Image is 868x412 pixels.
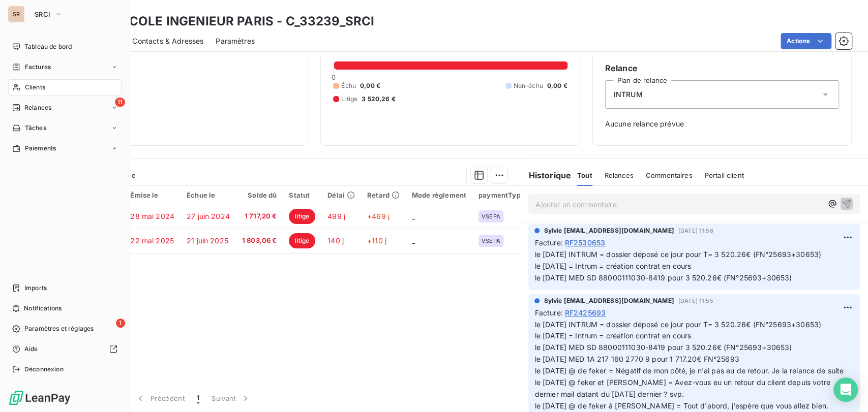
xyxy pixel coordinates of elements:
[132,36,203,46] span: Contacts & Adresses
[412,191,466,199] div: Mode règlement
[412,236,415,245] span: _
[130,191,174,199] div: Émise le
[678,228,713,234] span: [DATE] 11:56
[289,191,315,199] div: Statut
[242,191,277,199] div: Solde dû
[24,365,64,374] span: Déconnexion
[520,169,571,181] h6: Historique
[129,388,191,409] button: Précédent
[514,81,543,90] span: Non-échu
[8,6,24,22] div: SR
[367,236,386,245] span: +110 j
[24,344,38,354] span: Aide
[8,390,71,406] img: Logo LeanPay
[130,212,174,220] span: 28 mai 2024
[332,73,336,81] span: 0
[482,238,500,244] span: VSEPA
[24,42,72,51] span: Tableau de bord
[289,233,315,248] span: litige
[367,191,400,199] div: Retard
[367,212,390,220] span: +469 j
[187,212,230,220] span: 27 juin 2024
[242,236,277,246] span: 1 803,06 €
[216,36,255,46] span: Paramètres
[327,236,344,245] span: 140 j
[478,191,542,199] div: paymentTypeCode
[577,171,592,179] span: Tout
[130,236,174,245] span: 22 mai 2025
[24,103,51,112] span: Relances
[25,144,56,153] span: Paiements
[544,226,674,235] span: Sylvie [EMAIL_ADDRESS][DOMAIN_NAME]
[781,33,831,49] button: Actions
[191,388,205,409] button: 1
[25,123,46,133] span: Tâches
[116,319,125,328] span: 1
[242,211,277,221] span: 1 717,20 €
[547,81,567,90] span: 0,00 €
[614,89,643,100] span: INTRUM
[341,81,356,90] span: Échu
[205,388,257,409] button: Suivant
[25,62,51,72] span: Factures
[412,212,415,220] span: _
[534,250,821,282] span: le [DATE] INTRUM = dossier déposé ce jour pour T= 3 520.26€ (FN°25693+30653) le [DATE] = Intrum =...
[534,237,562,248] span: Facture :
[605,119,839,129] span: Aucune relance prévue
[24,324,94,333] span: Paramètres et réglages
[327,212,345,220] span: 499 j
[187,236,228,245] span: 21 juin 2025
[705,171,744,179] span: Portail client
[8,341,122,357] a: Aide
[25,83,45,92] span: Clients
[678,298,713,304] span: [DATE] 11:55
[544,296,674,305] span: Sylvie [EMAIL_ADDRESS][DOMAIN_NAME]
[565,307,606,318] span: RF2425693
[187,191,230,199] div: Échue le
[89,12,374,30] h3: EIVP ECOLE INGENIEUR PARIS - C_33239_SRCI
[24,283,47,293] span: Imports
[605,171,634,179] span: Relances
[482,213,500,219] span: VSEPA
[360,81,380,90] span: 0,00 €
[565,237,605,248] span: RF2530653
[833,377,858,402] div: Open Intercom Messenger
[289,209,315,224] span: litige
[35,10,50,18] span: SRCI
[534,307,562,318] span: Facture :
[24,304,62,313] span: Notifications
[341,94,357,104] span: Litige
[197,393,199,403] span: 1
[605,62,839,74] h6: Relance
[115,98,125,107] span: 11
[362,94,396,104] span: 3 520,26 €
[327,191,355,199] div: Délai
[646,171,693,179] span: Commentaires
